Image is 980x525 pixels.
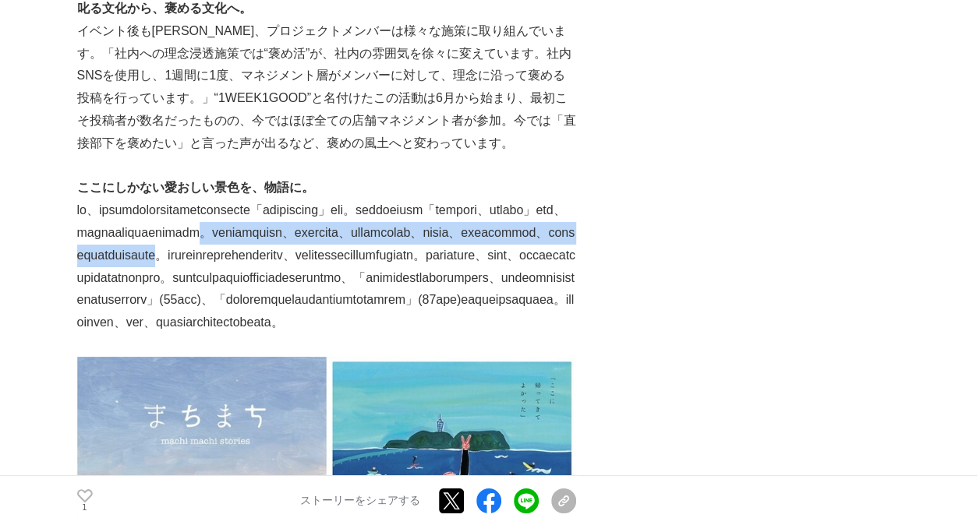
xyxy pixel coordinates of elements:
p: ストーリーをシェアする [300,494,420,508]
p: イベント後も[PERSON_NAME]、プロジェクトメンバーは様々な施策に取り組んでいます。「社内への理念浸透施策では“褒め活”が、社内の雰囲気を徐々に変えています。社内SNSを使用し、1週間に... [77,20,576,155]
strong: ここにしかない愛おしい景色を、物語に。 [77,181,314,194]
p: 1 [77,504,93,512]
p: lo、ipsumdolorsitametconsecte「adipiscing」eli。seddoeiusm「tempori、utlabo」etd、magnaaliquaenimadm。veni... [77,199,576,334]
strong: 叱る文化から、褒める文化へ。 [77,2,252,15]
